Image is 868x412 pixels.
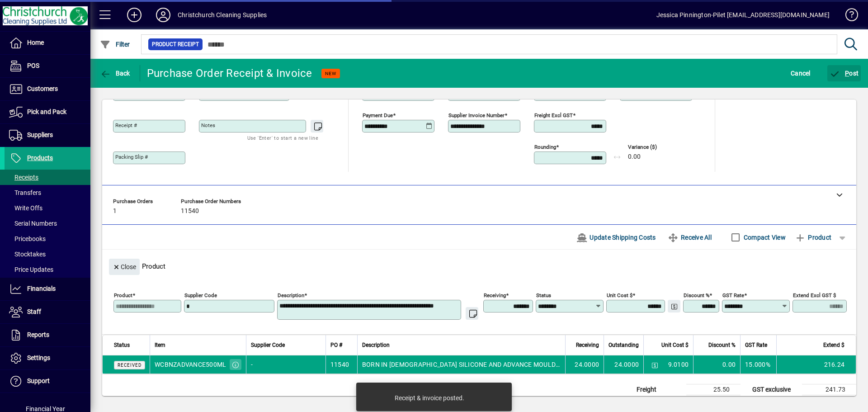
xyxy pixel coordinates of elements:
[27,131,53,138] span: Suppliers
[251,340,285,350] span: Supplier Code
[802,384,856,395] td: 241.73
[609,340,639,350] span: Outstanding
[362,340,390,350] span: Description
[27,85,58,92] span: Customers
[90,65,140,81] app-page-header-button: Back
[748,384,802,395] td: GST exclusive
[9,174,38,181] span: Receipts
[5,170,90,185] a: Receipts
[155,340,165,350] span: Item
[27,377,50,384] span: Support
[325,71,336,76] span: NEW
[325,355,357,374] td: 11540
[357,355,566,374] td: BORN IN [DEMOGRAPHIC_DATA] SILICONE AND ADVANCE MOULD REMOVAL TRIGGER 500ML
[845,70,849,77] span: P
[740,355,776,374] td: 15.000%
[534,144,556,150] mat-label: Rounding
[686,384,741,395] td: 25.50
[827,65,861,81] button: Post
[5,231,90,246] a: Pricebooks
[5,301,90,323] a: Staff
[484,292,506,298] mat-label: Receiving
[686,395,741,406] td: -0.01
[27,285,56,292] span: Financials
[152,40,199,49] span: Product Receipt
[668,360,689,369] span: 9.0100
[604,355,643,374] td: 24.0000
[5,32,90,54] a: Home
[27,331,49,338] span: Reports
[664,229,715,246] button: Receive All
[5,78,90,100] a: Customers
[5,216,90,231] a: Serial Numbers
[722,292,744,298] mat-label: GST rate
[120,7,149,23] button: Add
[27,39,44,46] span: Home
[9,266,53,273] span: Price Updates
[114,340,130,350] span: Status
[576,340,599,350] span: Receiving
[178,8,267,22] div: Christchurch Cleaning Supplies
[536,292,551,298] mat-label: Status
[661,340,689,350] span: Unit Cost $
[184,292,217,298] mat-label: Supplier Code
[5,370,90,393] a: Support
[573,229,660,246] button: Update Shipping Costs
[363,112,393,118] mat-label: Payment due
[155,360,226,369] div: WCBNZADVANCE500ML
[9,189,41,196] span: Transfers
[656,8,830,22] div: Jessica Pinnington-Pilet [EMAIL_ADDRESS][DOMAIN_NAME]
[632,395,686,406] td: Rounding
[114,292,132,298] mat-label: Product
[5,55,90,77] a: POS
[790,229,836,246] button: Product
[118,363,142,368] span: Received
[27,108,66,115] span: Pick and Pack
[5,124,90,147] a: Suppliers
[113,260,136,275] span: Close
[668,300,680,313] button: Change Price Levels
[5,185,90,200] a: Transfers
[5,278,90,300] a: Financials
[9,251,46,258] span: Stocktakes
[5,347,90,369] a: Settings
[278,292,304,298] mat-label: Description
[742,233,786,242] label: Compact View
[109,259,140,275] button: Close
[5,246,90,262] a: Stocktakes
[27,62,39,69] span: POS
[791,66,811,81] span: Cancel
[448,112,505,118] mat-label: Supplier invoice number
[330,340,342,350] span: PO #
[98,36,132,52] button: Filter
[113,208,117,215] span: 1
[98,65,132,81] button: Back
[147,66,312,81] div: Purchase Order Receipt & Invoice
[5,324,90,346] a: Reports
[247,133,318,143] mat-hint: Use 'Enter' to start a new line
[793,292,836,298] mat-label: Extend excl GST $
[628,153,641,161] span: 0.00
[575,360,599,369] span: 24.0000
[776,355,856,374] td: 216.24
[5,200,90,216] a: Write Offs
[745,340,767,350] span: GST Rate
[5,101,90,123] a: Pick and Pack
[27,354,50,361] span: Settings
[395,393,464,403] div: Receipt & invoice posted.
[201,122,215,128] mat-label: Notes
[684,292,709,298] mat-label: Discount %
[648,358,661,371] button: Change Price Levels
[246,355,325,374] td: -
[748,395,802,406] td: GST
[27,308,41,315] span: Staff
[115,122,137,128] mat-label: Receipt #
[628,144,682,150] span: Variance ($)
[100,70,130,77] span: Back
[9,235,46,242] span: Pricebooks
[181,208,199,215] span: 11540
[668,230,712,245] span: Receive All
[149,7,178,23] button: Profile
[9,204,42,212] span: Write Offs
[5,262,90,277] a: Price Updates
